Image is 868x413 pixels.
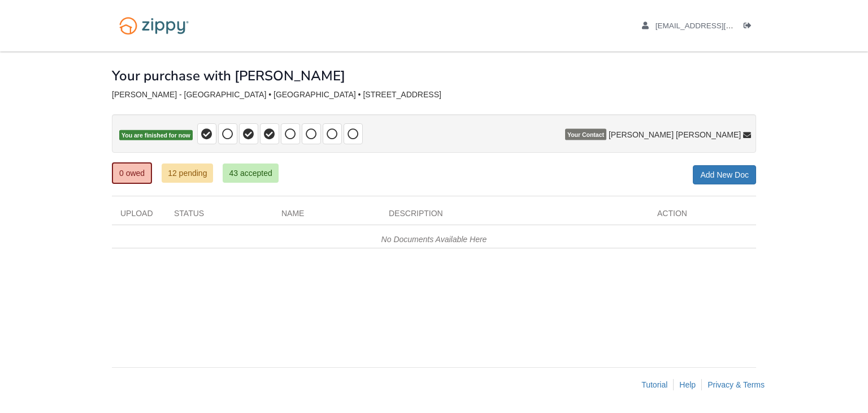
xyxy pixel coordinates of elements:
div: Upload [112,208,166,225]
div: [PERSON_NAME] - [GEOGRAPHIC_DATA] • [GEOGRAPHIC_DATA] • [STREET_ADDRESS] [112,90,756,100]
span: [PERSON_NAME] [PERSON_NAME] [609,129,741,140]
div: Status [166,208,273,225]
a: Help [679,380,696,389]
span: You are finished for now [119,130,193,141]
div: Name [273,208,380,225]
a: Log out [744,21,756,33]
a: 12 pending [162,164,213,183]
a: 43 accepted [223,164,278,183]
a: 0 owed [112,162,152,184]
a: Add New Doc [693,165,756,184]
em: No Documents Available Here [381,235,487,244]
img: Logo [112,11,196,40]
h1: Your purchase with [PERSON_NAME] [112,68,345,83]
div: Action [649,208,756,225]
span: becreekmore@gmail.com [656,21,785,30]
span: Your Contact [565,129,606,140]
a: Tutorial [641,380,667,389]
a: Privacy & Terms [708,380,765,389]
div: Description [380,208,649,225]
a: edit profile [642,21,785,33]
